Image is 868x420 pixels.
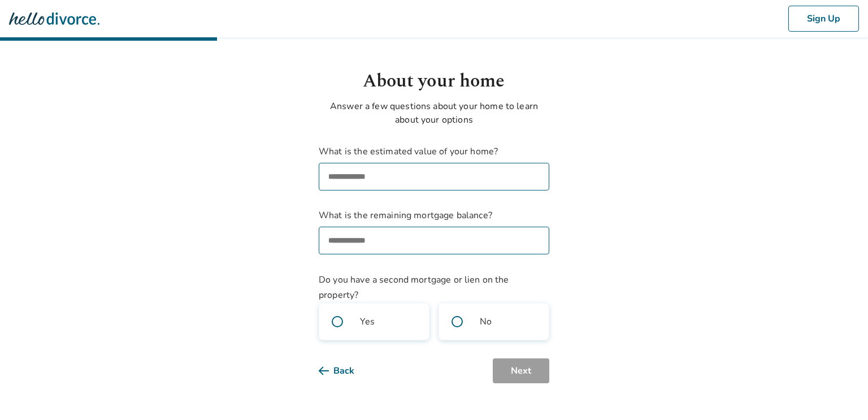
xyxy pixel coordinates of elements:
span: Yes [360,315,375,328]
span: Do you have a second mortgage or lien on the property? [319,274,509,301]
input: What is the remaining mortgage balance? [319,227,549,254]
iframe: Chat Widget [811,366,868,420]
button: Next [493,358,549,383]
span: No [480,315,492,328]
button: Sign Up [788,6,859,32]
img: Hello Divorce Logo [9,7,99,30]
button: Back [319,358,372,383]
p: Answer a few questions about your home to learn about your options [319,99,549,127]
span: What is the remaining mortgage balance? [319,209,549,222]
input: What is the estimated value of your home? [319,163,549,190]
span: What is the estimated value of your home? [319,145,549,158]
h1: About your home [319,68,549,95]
